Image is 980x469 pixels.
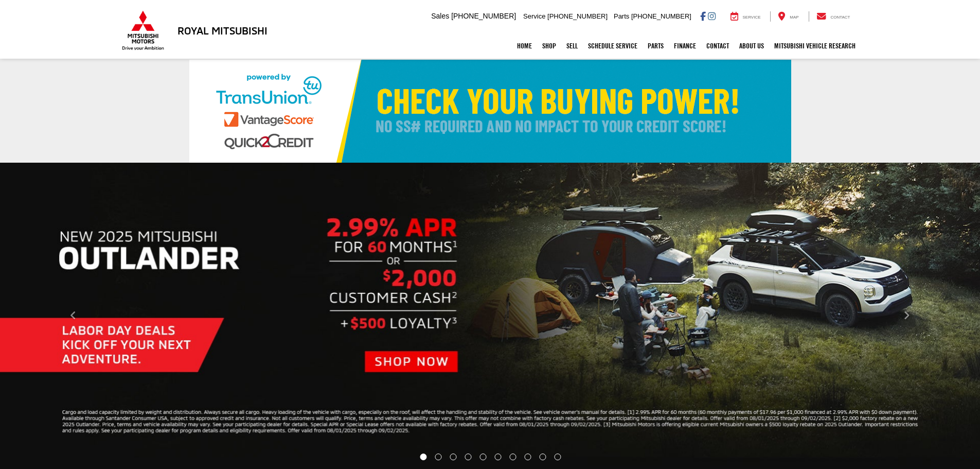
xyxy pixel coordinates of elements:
[790,15,798,20] span: Map
[614,12,629,20] span: Parts
[524,454,531,460] li: Go to slide number 8.
[561,33,583,59] a: Sell
[583,33,643,59] a: Schedule Service: Opens in a new tab
[833,183,980,448] button: Click to view next picture.
[120,10,166,50] img: Mitsubishi
[708,12,716,20] a: Instagram: Click to visit our Instagram page
[700,12,706,20] a: Facebook: Click to visit our Facebook page
[631,12,691,20] span: [PHONE_NUMBER]
[494,454,501,460] li: Go to slide number 6.
[177,25,268,36] h3: Royal Mitsubishi
[512,33,537,59] a: Home
[830,15,850,20] span: Contact
[743,15,761,20] span: Service
[734,33,769,59] a: About Us
[189,60,791,163] img: Check Your Buying Power
[769,33,861,59] a: Mitsubishi Vehicle Research
[701,33,734,59] a: Contact
[420,454,426,460] li: Go to slide number 1.
[809,11,858,22] a: Contact
[480,454,487,460] li: Go to slide number 5.
[523,12,545,20] span: Service
[723,11,769,22] a: Service
[451,12,516,20] span: [PHONE_NUMBER]
[547,12,608,20] span: [PHONE_NUMBER]
[539,454,546,460] li: Go to slide number 9.
[450,454,457,460] li: Go to slide number 3.
[465,454,472,460] li: Go to slide number 4.
[537,33,561,59] a: Shop
[509,454,516,460] li: Go to slide number 7.
[554,454,561,460] li: Go to slide number 10.
[435,454,442,460] li: Go to slide number 2.
[669,33,701,59] a: Finance
[770,11,806,22] a: Map
[431,12,449,20] span: Sales
[643,33,669,59] a: Parts: Opens in a new tab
